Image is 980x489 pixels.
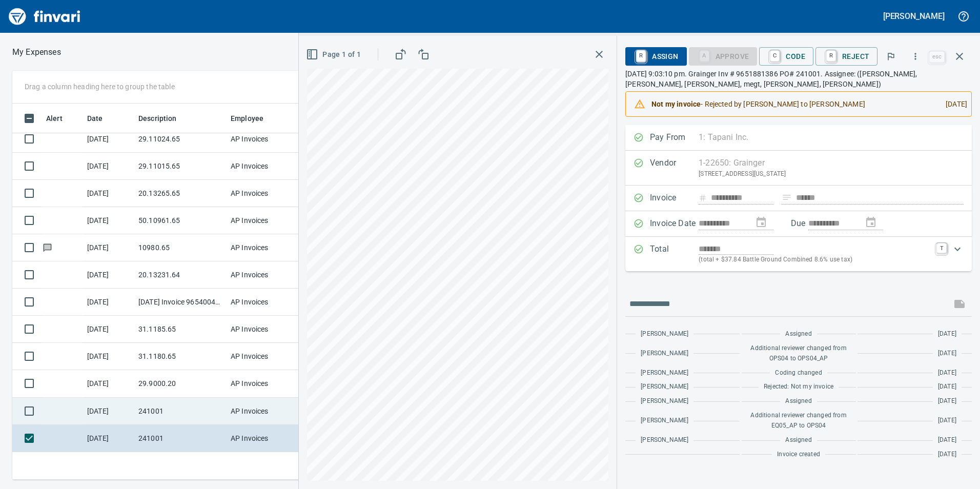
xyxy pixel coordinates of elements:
[938,349,956,359] span: [DATE]
[785,329,811,339] span: Assigned
[134,207,227,234] td: 50.10961.65
[767,48,805,65] span: Code
[46,112,63,125] span: Alert
[929,51,945,63] a: esc
[227,126,303,153] td: AP Invoices
[699,255,930,265] p: (total + $37.84 Battle Ground Combined 8.6% use tax)
[641,349,688,359] span: [PERSON_NAME]
[12,46,61,58] p: My Expenses
[227,153,303,180] td: AP Invoices
[6,4,83,29] img: Finvari
[227,289,303,316] td: AP Invoices
[134,289,227,316] td: [DATE] Invoice 9654004713 from Grainger (1-22650)
[308,48,361,61] span: Page 1 of 1
[227,370,303,397] td: AP Invoices
[83,153,134,180] td: [DATE]
[641,416,688,426] span: [PERSON_NAME]
[775,368,822,378] span: Coding changed
[46,112,76,125] span: Alert
[227,425,303,452] td: AP Invoices
[231,112,263,125] span: Employee
[747,411,851,431] span: Additional reviewer changed from EQ05_AP to OPS04
[824,48,869,65] span: Reject
[634,48,678,65] span: Assign
[764,382,833,392] span: Rejected: Not my invoice
[625,69,972,89] p: [DATE] 9:03:10 pm. Grainger Inv # 9651881386 PO# 241001. Assignee: ([PERSON_NAME], [PERSON_NAME],...
[83,234,134,261] td: [DATE]
[87,112,116,125] span: Date
[134,343,227,370] td: 31.1180.65
[689,51,758,60] div: Coding Required
[227,207,303,234] td: AP Invoices
[880,45,902,68] button: Flag
[134,180,227,207] td: 20.13265.65
[83,261,134,289] td: [DATE]
[134,261,227,289] td: 20.13231.64
[651,100,701,108] strong: Not my invoice
[651,95,937,113] div: - Rejected by [PERSON_NAME] to [PERSON_NAME]
[938,368,956,378] span: [DATE]
[134,153,227,180] td: 29.11015.65
[12,46,61,58] nav: breadcrumb
[83,398,134,425] td: [DATE]
[227,343,303,370] td: AP Invoices
[134,126,227,153] td: 29.11024.65
[134,316,227,343] td: 31.1185.65
[227,180,303,207] td: AP Invoices
[83,370,134,397] td: [DATE]
[770,50,780,62] a: C
[927,44,972,69] span: Close invoice
[904,45,927,68] button: More
[625,237,972,271] div: Expand
[87,112,103,125] span: Date
[881,8,947,24] button: [PERSON_NAME]
[134,234,227,261] td: 10980.65
[304,45,365,64] button: Page 1 of 1
[650,243,699,265] p: Total
[83,180,134,207] td: [DATE]
[227,234,303,261] td: AP Invoices
[83,207,134,234] td: [DATE]
[938,329,956,339] span: [DATE]
[227,261,303,289] td: AP Invoices
[138,112,190,125] span: Description
[83,425,134,452] td: [DATE]
[937,95,967,113] div: [DATE]
[227,398,303,425] td: AP Invoices
[134,370,227,397] td: 29.9000.20
[625,47,686,66] button: RAssign
[938,382,956,392] span: [DATE]
[883,11,945,22] h5: [PERSON_NAME]
[777,450,820,460] span: Invoice created
[83,126,134,153] td: [DATE]
[231,112,277,125] span: Employee
[938,416,956,426] span: [DATE]
[815,47,877,66] button: RReject
[641,368,688,378] span: [PERSON_NAME]
[83,289,134,316] td: [DATE]
[134,425,227,452] td: 241001
[938,450,956,460] span: [DATE]
[938,435,956,445] span: [DATE]
[641,396,688,406] span: [PERSON_NAME]
[785,435,811,445] span: Assigned
[636,50,646,62] a: R
[134,398,227,425] td: 241001
[25,81,175,92] p: Drag a column heading here to group the table
[641,435,688,445] span: [PERSON_NAME]
[785,396,811,406] span: Assigned
[83,343,134,370] td: [DATE]
[826,50,836,62] a: R
[227,316,303,343] td: AP Invoices
[938,396,956,406] span: [DATE]
[641,382,688,392] span: [PERSON_NAME]
[42,244,53,251] span: Has messages
[947,292,972,316] span: This records your message into the invoice and notifies anyone mentioned
[83,316,134,343] td: [DATE]
[138,112,177,125] span: Description
[747,343,851,364] span: Additional reviewer changed from OPS04 to OPS04_AP
[936,243,947,253] a: T
[759,47,813,66] button: CCode
[641,329,688,339] span: [PERSON_NAME]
